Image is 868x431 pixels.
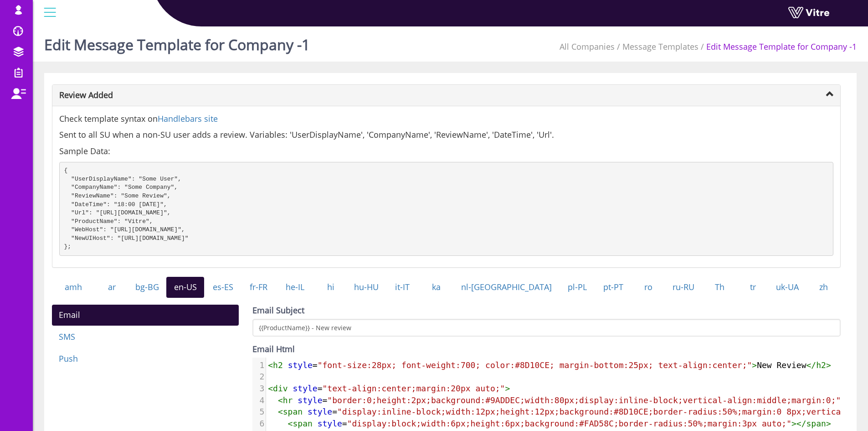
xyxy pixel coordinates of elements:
span: div [273,384,288,393]
span: < [278,395,283,405]
span: span [806,419,826,428]
a: fr-FR [241,277,276,298]
p: Sample Data: [59,145,833,157]
a: amh [52,277,95,298]
label: Email Subject [252,305,304,317]
a: ru-RU [665,277,702,298]
span: < [268,384,273,393]
a: it-IT [385,277,419,298]
strong: Review Added [59,89,113,100]
a: Message Templates [622,41,699,52]
span: </ [806,360,817,370]
a: zh [806,277,841,298]
span: style [308,407,332,416]
span: = [268,395,846,405]
label: Email Html [252,343,295,355]
p: Sent to all SU when a non-SU user adds a review. Variables: 'UserDisplayName', 'CompanyName', 'Re... [59,129,833,141]
a: he-IL [276,277,314,298]
a: uk-UA [769,277,806,298]
a: ka [419,277,453,298]
span: style [318,419,342,428]
li: All Companies [560,41,615,53]
span: > [752,360,757,370]
span: h2 [816,360,826,370]
a: bg-BG [128,277,166,298]
span: < [268,360,273,370]
div: 1 [252,359,266,371]
span: "border:0;height:2px;background:#9ADDEC;width:80px;display:inline-block;vertical-align:middle;mar... [327,395,841,405]
span: hr [283,395,293,405]
span: < [288,419,293,428]
span: > [505,384,510,393]
span: h2 [273,360,283,370]
span: style [298,395,322,405]
span: ></ [791,419,806,428]
span: > [826,419,831,428]
a: SMS [52,327,239,348]
span: "display:block;width:6px;height:6px;background:#FAD58C;border-radius:50%;margin:3px auto;" [347,419,791,428]
a: Handlebars site [158,113,218,124]
a: en-US [166,277,204,298]
span: < [278,407,283,416]
a: pt-PT [595,277,631,298]
span: "text-align:center;margin:20px auto;" [322,384,505,393]
span: span [293,419,312,428]
a: Th [702,277,737,298]
a: Email [52,305,239,326]
a: nl-[GEOGRAPHIC_DATA] [453,277,560,298]
span: > [826,360,831,370]
li: Edit Message Template for Company -1 [699,41,857,53]
div: 4 [252,395,266,406]
div: 3 [252,383,266,395]
span: = [268,384,510,393]
a: Push [52,348,239,369]
a: hi [314,277,347,298]
div: 6 [252,418,266,430]
span: "font-size:28px; font-weight:700; color:#8D10CE; margin-bottom:25px; text-align:center;" [318,360,752,370]
a: hu-HU [347,277,385,298]
a: pl-PL [560,277,595,298]
a: tr [737,277,769,298]
h1: Edit Message Template for Company -1 [44,23,310,62]
a: ar [95,277,128,298]
span: span [283,407,303,416]
a: ro [632,277,665,298]
span: = [268,419,831,428]
span: style [288,360,313,370]
span: = New Review [268,360,831,370]
a: es-ES [204,277,241,298]
div: 5 [252,406,266,418]
pre: { "UserDisplayName": "Some User", "CompanyName": "Some Company", "ReviewName": "Some Review", "Da... [59,162,833,256]
div: 2 [252,371,266,383]
p: Check template syntax on [59,113,833,125]
span: style [293,384,317,393]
